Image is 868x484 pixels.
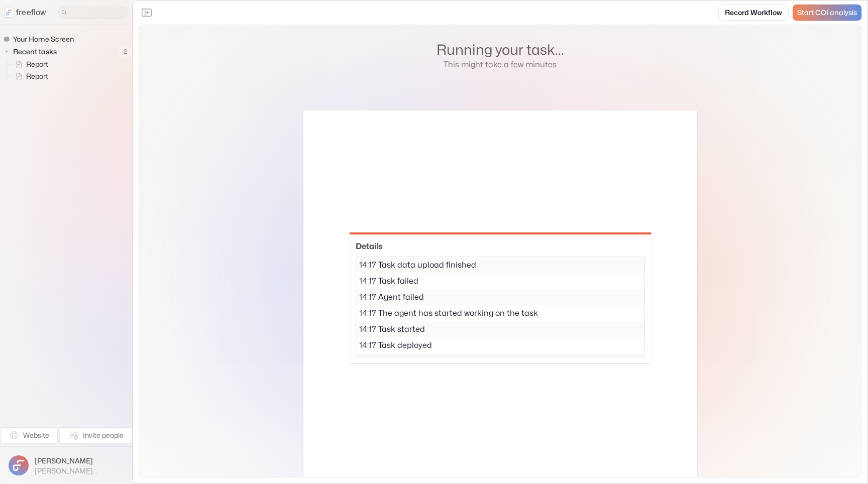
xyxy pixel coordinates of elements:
h1: Running your task... [437,41,564,59]
div: 14:17 Task started [356,321,644,337]
div: 14:17 Task failed [356,273,644,289]
div: 14:17 Task starting [356,353,644,370]
p: freeflow [16,7,46,19]
button: Invite people [60,427,132,443]
img: profile [9,455,29,475]
a: freeflow [4,7,46,19]
span: 2 [119,45,132,58]
a: Start COI analysis [793,5,861,21]
div: 14:17 Task data upload finished [356,257,644,273]
div: 14:17 Task deployed [356,337,644,353]
span: Your Home Screen [11,34,77,44]
span: Recent tasks [11,47,60,57]
a: Record Workflow [718,5,789,21]
span: Report [24,59,51,69]
a: Report [7,70,52,82]
h2: Details [356,240,645,253]
button: [PERSON_NAME][PERSON_NAME][EMAIL_ADDRESS] [6,453,126,478]
span: [PERSON_NAME] [35,456,124,466]
span: Report [24,71,51,81]
span: Start COI analysis [797,9,857,17]
button: Recent tasks [3,46,61,58]
div: 14:17 Agent failed [356,289,644,305]
span: This might take a few minutes [444,59,557,69]
div: 14:17 The agent has started working on the task [356,305,644,321]
a: Your Home Screen [3,33,78,45]
span: [PERSON_NAME][EMAIL_ADDRESS] [35,466,124,475]
a: Report [7,58,52,70]
button: Close the sidebar [139,5,155,21]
